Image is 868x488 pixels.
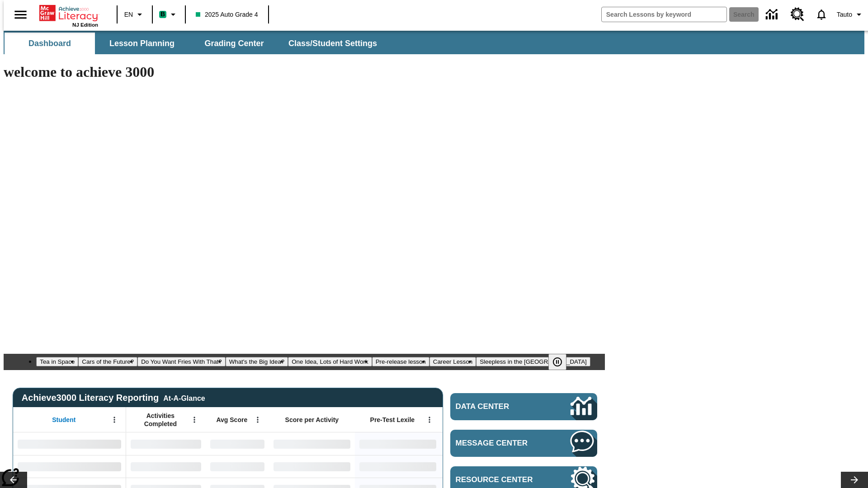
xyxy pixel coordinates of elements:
[372,357,429,366] button: Slide 6 Pre-release lesson
[370,416,415,424] span: Pre-Test Lexile
[4,31,864,54] div: SubNavbar
[288,357,372,366] button: Slide 5 One Idea, Lots of Hard Work
[156,6,182,23] button: Boost Class color is mint green. Change class color
[288,38,377,49] span: Class/Student Settings
[548,354,566,370] button: Pause
[160,9,165,20] span: B
[72,22,98,28] span: NJ Edition
[108,413,121,427] button: Open Menu
[841,472,868,488] button: Lesson carousel, Next
[456,402,540,411] span: Data Center
[837,10,852,19] span: Tauto
[206,455,269,478] div: No Data,
[206,432,269,455] div: No Data,
[188,413,201,427] button: Open Menu
[196,10,258,19] span: 2025 Auto Grade 4
[22,393,205,403] span: Achieve3000 Literacy Reporting
[810,3,833,26] a: Notifications
[785,2,810,27] a: Resource Center, Will open in new tab
[120,6,149,23] button: Language: EN, Select a language
[602,7,726,22] input: search field
[39,4,98,22] a: Home
[423,413,436,427] button: Open Menu
[476,357,590,366] button: Slide 8 Sleepless in the Animal Kingdom
[285,416,339,424] span: Score per Activity
[760,2,785,27] a: Data Center
[52,416,75,424] span: Student
[97,33,187,54] button: Lesson Planning
[36,357,78,366] button: Slide 1 Tea in Space
[456,475,543,484] span: Resource Center
[216,416,247,424] span: Avg Score
[4,33,385,54] div: SubNavbar
[251,413,264,427] button: Open Menu
[833,6,868,23] button: Profile/Settings
[78,357,137,366] button: Slide 2 Cars of the Future?
[163,393,205,403] div: At-A-Glance
[28,38,71,49] span: Dashboard
[450,393,597,420] a: Data Center
[456,439,543,448] span: Message Center
[429,357,476,366] button: Slide 7 Career Lesson
[109,38,175,49] span: Lesson Planning
[548,354,576,370] div: Pause
[189,33,279,54] button: Grading Center
[7,1,34,28] button: Open side menu
[137,357,226,366] button: Slide 3 Do You Want Fries With That?
[5,33,95,54] button: Dashboard
[226,357,288,366] button: Slide 4 What's the Big Idea?
[281,33,384,54] button: Class/Student Settings
[126,455,206,478] div: No Data,
[204,38,264,49] span: Grading Center
[131,412,190,428] span: Activities Completed
[39,3,98,28] div: Home
[4,64,605,80] h1: welcome to achieve 3000
[450,430,597,457] a: Message Center
[124,10,133,19] span: EN
[126,432,206,455] div: No Data,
